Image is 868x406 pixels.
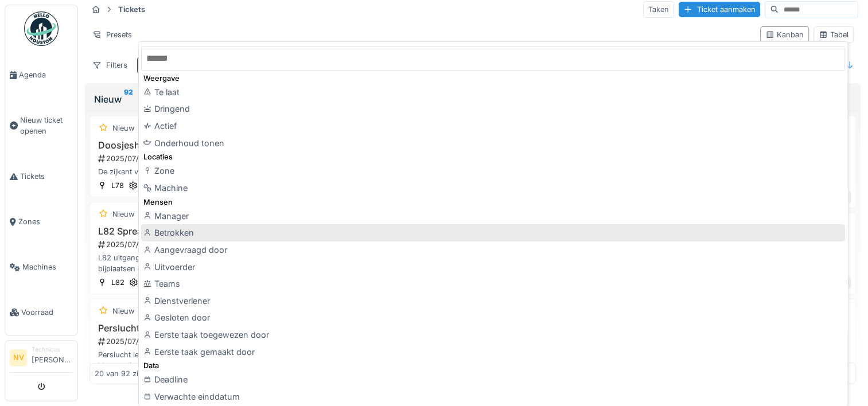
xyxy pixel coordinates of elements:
div: Aangevraagd door [141,241,845,259]
div: Machine [141,179,845,197]
div: Data [141,360,845,371]
h3: L82 Spreafico rework optimaliseren [95,226,330,237]
div: 2025/07/336/04537 [97,336,330,347]
img: Badge_color-CXgf-gQk.svg [24,11,59,46]
div: 2025/07/336/04438 [97,153,330,164]
div: Dienstverlener [141,292,845,310]
div: 2025/07/336/04465 [97,239,330,250]
div: Presets [87,26,137,43]
div: Taken [643,1,674,18]
span: Tickets [20,171,73,182]
div: Onderhoud tonen [141,135,845,152]
div: Dringend [141,100,845,118]
li: [PERSON_NAME] [32,345,73,370]
div: Kanban [765,29,804,40]
div: Mensen [141,197,845,208]
div: Nieuw [112,209,134,220]
span: Nieuw ticket openen [20,115,73,136]
div: Locaties [141,151,845,162]
strong: Tickets [114,4,150,15]
div: Betrokken [141,224,845,241]
div: Zone [141,162,845,179]
div: L82 [111,277,124,288]
span: Machines [22,261,73,272]
div: Weergave [141,73,845,84]
div: Nieuw [112,123,134,134]
div: Nieuw [94,92,331,106]
div: Teams [141,275,845,292]
div: Actief [141,118,845,135]
div: De zijkant van de boxhouder is stuk [95,166,330,177]
div: L78 [111,180,124,191]
div: Deadline [141,371,845,388]
div: L82 uitgang spreafico rework optimaliseren, stopper cilinder bijplaatsen om capsules te groeperen... [95,252,330,274]
h3: Persluchtleiding rot [95,323,330,334]
div: Te laat [141,84,845,101]
div: Ticket aanmaken [679,2,760,17]
div: Manager [141,208,845,225]
div: Nieuw [112,306,134,317]
div: Filters [87,57,133,73]
li: NV [10,349,27,366]
div: 20 van 92 zichtbaar [95,368,165,379]
div: Eerste taak gemaakt door [141,343,845,361]
span: Zones [18,216,73,227]
sup: 92 [124,92,133,106]
div: Verwachte einddatum [141,388,845,405]
span: Agenda [19,69,73,80]
div: Perslucht leidingen rot pegaso 53 a en b, de leidingen vooral blauwe die naar voorkant onderpapie... [95,349,330,371]
div: Technicus [32,345,73,354]
div: Uitvoerder [141,259,845,276]
div: Eerste taak toegewezen door [141,326,845,343]
h3: Doosjeshouder [95,140,330,151]
div: Gesloten door [141,309,845,326]
span: Voorraad [21,307,73,318]
div: Tabel [819,29,848,40]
